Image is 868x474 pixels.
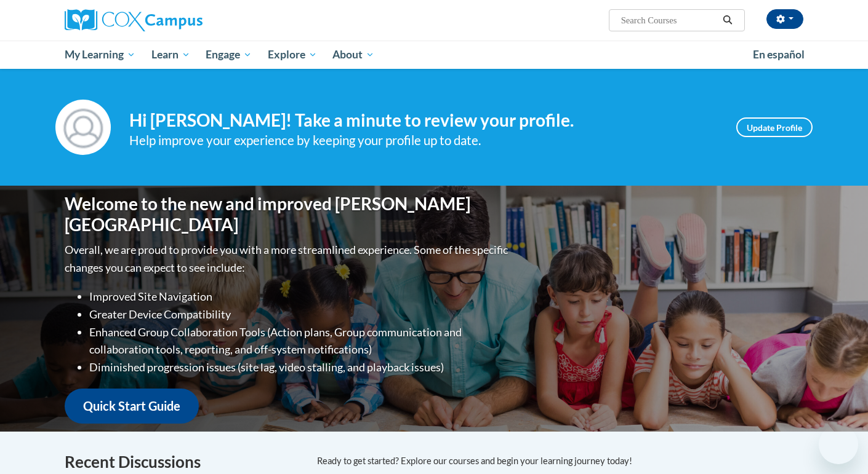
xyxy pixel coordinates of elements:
li: Greater Device Compatibility [89,306,511,323]
a: Update Profile [736,117,813,137]
h4: Hi [PERSON_NAME]! Take a minute to review your profile. [129,110,718,131]
span: En español [753,48,805,61]
input: Search Courses [620,13,718,28]
a: Engage [198,41,260,69]
span: Learn [151,47,190,62]
span: About [332,47,374,62]
a: Quick Start Guide [65,389,199,424]
a: About [325,41,383,69]
img: Cox Campus [65,9,203,31]
li: Improved Site Navigation [89,288,511,306]
button: Search [718,13,737,28]
a: My Learning [57,41,143,69]
span: Explore [268,47,317,62]
li: Diminished progression issues (site lag, video stalling, and playback issues) [89,358,511,376]
button: Account Settings [766,9,803,29]
a: Learn [143,41,198,69]
h4: Recent Discussions [65,450,299,474]
a: Explore [260,41,325,69]
img: Profile Image [55,100,111,155]
div: Main menu [46,41,822,69]
span: Engage [206,47,252,62]
p: Overall, we are proud to provide you with a more streamlined experience. Some of the specific cha... [65,241,511,277]
h1: Welcome to the new and improved [PERSON_NAME][GEOGRAPHIC_DATA] [65,194,511,235]
div: Help improve your experience by keeping your profile up to date. [129,130,718,151]
a: En español [745,42,813,68]
iframe: Button to launch messaging window [819,425,858,464]
li: Enhanced Group Collaboration Tools (Action plans, Group communication and collaboration tools, re... [89,323,511,359]
a: Cox Campus [65,9,299,31]
span: My Learning [65,47,135,62]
